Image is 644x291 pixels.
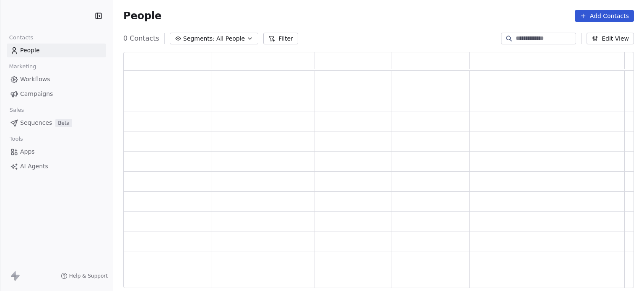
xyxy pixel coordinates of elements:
[20,75,50,84] span: Workflows
[6,104,28,116] span: Sales
[61,273,108,279] a: Help & Support
[55,119,72,127] span: Beta
[7,72,106,86] a: Workflows
[20,147,35,156] span: Apps
[183,34,215,43] span: Segments:
[7,87,106,101] a: Campaigns
[587,33,634,44] button: Edit View
[6,133,26,145] span: Tools
[123,10,161,22] span: People
[69,273,108,279] span: Help & Support
[5,31,37,44] span: Contacts
[263,33,298,44] button: Filter
[123,33,159,44] span: 0 Contacts
[7,116,106,130] a: SequencesBeta
[20,118,52,127] span: Sequences
[20,90,53,98] span: Campaigns
[20,46,40,55] span: People
[7,160,106,173] a: AI Agents
[575,10,634,22] button: Add Contacts
[216,34,245,43] span: All People
[7,145,106,159] a: Apps
[7,44,106,57] a: People
[5,60,40,73] span: Marketing
[20,162,48,171] span: AI Agents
